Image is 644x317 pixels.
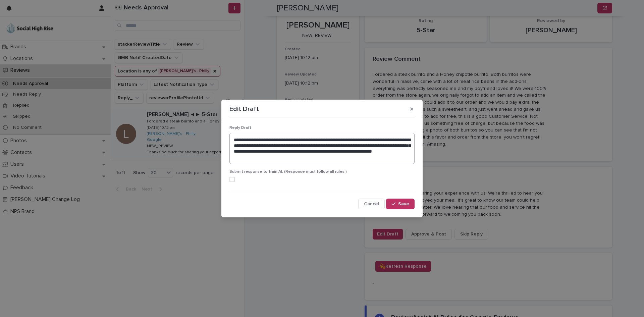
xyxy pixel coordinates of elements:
[229,126,251,130] span: Reply Draft
[229,170,347,174] span: Submit response to train AI. (Response must follow all rules.)
[364,202,379,206] span: Cancel
[386,199,415,209] button: Save
[229,105,259,113] p: Edit Draft
[358,199,385,209] button: Cancel
[398,202,409,206] span: Save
